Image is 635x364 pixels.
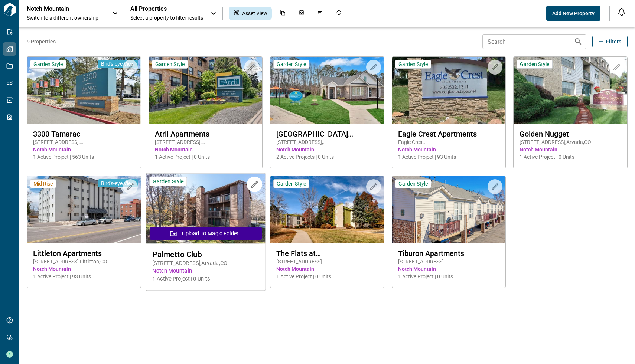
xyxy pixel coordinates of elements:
img: property-asset [146,174,265,244]
span: Notch Mountain [398,146,500,153]
img: property-asset [392,176,506,243]
span: Palmetto Club [152,250,259,259]
span: Asset View [242,10,267,17]
span: 1 Active Project | 93 Units [398,153,500,161]
img: property-asset [27,57,141,124]
img: property-asset [270,57,384,124]
span: Littleton Apartments [33,249,135,258]
span: Garden Style [398,61,428,68]
span: 1 Active Project | 0 Units [398,273,500,280]
button: Open notification feed [616,6,628,18]
div: Asset View [229,7,272,20]
span: 1 Active Project | 93 Units [33,273,135,280]
div: Job History [331,7,346,20]
span: 1 Active Project | 0 Units [276,273,378,280]
span: Bird's-eye View [101,60,135,67]
span: Select a property to filter results [130,14,203,22]
span: Garden Style [277,61,306,68]
span: [STREET_ADDRESS] , [GEOGRAPHIC_DATA] , CO [155,138,257,146]
button: Search properties [571,34,586,49]
span: Add New Property [552,10,595,17]
div: Documents [276,7,290,20]
span: The Flats at [GEOGRAPHIC_DATA] [276,249,378,258]
span: Notch Mountain [276,146,378,153]
span: Garden Style [155,61,185,68]
span: Notch Mountain [33,146,135,153]
span: 2 Active Projects | 0 Units [276,153,378,161]
span: Eagle Crest Apartments [398,129,500,138]
span: Garden Style [33,61,63,68]
img: property-asset [514,57,627,124]
span: [STREET_ADDRESS] , Arvada , CO [520,138,621,146]
img: property-asset [149,57,263,124]
span: Tiburon Apartments [398,249,500,258]
span: Notch Mountain [152,267,259,275]
span: 3300 Tamarac [33,129,135,138]
button: Filters [592,36,628,47]
img: property-asset [27,176,141,243]
span: Notch Mountain [398,265,500,273]
span: 1 Active Project | 0 Units [520,153,621,161]
span: Eagle Crest [STREET_ADDRESS] , Lakewood , CO [398,138,500,146]
span: Notch Mountain [155,146,257,153]
span: Notch Mountain [276,265,378,273]
div: Issues & Info [313,7,328,20]
span: Mid Rise [33,180,53,187]
button: Add New Property [546,6,600,21]
span: 1 Active Project | 0 Units [152,275,259,283]
span: Notch Mountain [33,265,135,273]
span: [STREET_ADDRESS] , Littleton , CO [33,258,135,265]
span: All Properties [130,5,203,13]
span: 9 Properties [27,38,479,45]
span: Atrii Apartments [155,129,257,138]
span: 1 Active Project | 563 Units [33,153,135,161]
span: 1 Active Project | 0 Units [155,153,257,161]
span: [GEOGRAPHIC_DATA] Apartments [276,129,378,138]
span: Garden Style [153,178,183,185]
span: [STREET_ADDRESS][PERSON_NAME] , Arvada , CO [276,258,378,265]
button: Upload to Magic Folder [149,227,261,240]
span: Switch to a different ownership [27,14,105,22]
span: Golden Nugget [520,129,621,138]
span: [STREET_ADDRESS] , Arvada , CO [152,259,259,267]
span: [STREET_ADDRESS] , [GEOGRAPHIC_DATA] , CO [398,258,500,265]
span: Garden Style [398,180,428,187]
span: Garden Style [520,61,549,68]
img: property-asset [270,176,384,243]
p: Notch Mountain [27,5,94,13]
span: [STREET_ADDRESS] , [GEOGRAPHIC_DATA] , CO [33,138,135,146]
span: [STREET_ADDRESS] , [GEOGRAPHIC_DATA] , CO [276,138,378,146]
div: Photos [294,7,309,20]
span: Garden Style [277,180,306,187]
span: Notch Mountain [520,146,621,153]
span: Bird's-eye View [101,180,135,187]
img: property-asset [392,57,506,124]
span: Filters [606,38,621,45]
